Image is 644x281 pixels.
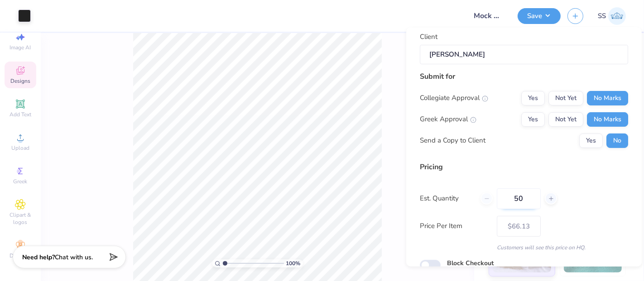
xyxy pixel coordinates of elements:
input: – – [497,188,541,209]
span: Chat with us. [55,253,93,262]
button: Yes [521,90,545,105]
span: 100 % [286,259,301,267]
label: Est. Quantity [420,193,474,204]
input: e.g. Ethan Linker [420,45,628,64]
div: Pricing [420,161,628,172]
button: No Marks [587,90,628,105]
label: Block Checkout [447,258,494,267]
span: Clipart & logos [5,211,36,226]
button: No [606,133,628,148]
strong: Need help? [22,253,55,262]
span: Add Text [10,111,31,118]
button: Not Yet [548,112,583,126]
img: Shashank S Sharma [608,7,626,25]
input: Untitled Design [466,7,511,25]
button: No Marks [587,112,628,126]
span: Image AI [10,44,31,51]
div: Collegiate Approval [420,93,488,103]
label: Price Per Item [420,221,490,231]
div: Submit for [420,71,628,81]
div: Customers will see this price on HQ. [420,243,628,251]
label: Client [420,31,437,42]
div: Send a Copy to Client [420,135,485,146]
span: Greek [14,178,28,185]
div: Greek Approval [420,114,476,124]
button: Not Yet [548,90,583,105]
button: Save [518,8,561,24]
button: Yes [521,112,545,126]
span: SS [598,11,606,21]
button: Yes [579,133,603,148]
span: Upload [11,144,29,152]
span: Designs [10,77,30,85]
a: SS [598,7,626,25]
span: Decorate [10,252,31,259]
